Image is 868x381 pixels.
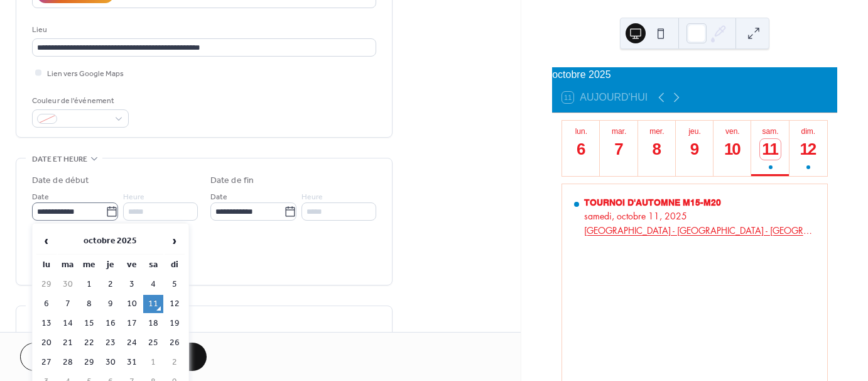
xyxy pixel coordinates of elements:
button: lun.6 [562,121,600,176]
td: 28 [58,353,78,372]
span: Date et heure [32,153,87,166]
td: 7 [58,295,78,313]
th: lu [36,256,57,274]
div: Lieu [32,23,374,36]
span: Heure [301,190,323,204]
td: 13 [36,314,57,333]
a: [GEOGRAPHIC_DATA] - [GEOGRAPHIC_DATA] - [GEOGRAPHIC_DATA] [584,224,816,236]
td: 1 [79,275,99,294]
th: je [100,256,121,274]
td: 31 [122,353,142,372]
th: sa [143,256,163,274]
div: 6 [571,139,592,160]
td: 22 [79,334,99,352]
div: ven. [717,127,747,136]
div: sam. [755,127,785,136]
td: 27 [36,353,57,372]
td: 16 [100,314,121,333]
td: 8 [79,295,99,313]
td: 2 [165,353,185,372]
button: mar.7 [600,121,637,176]
div: 11 [760,139,781,160]
td: 9 [100,295,121,313]
td: 11 [143,295,163,313]
button: dim.12 [789,121,827,176]
td: 2 [100,275,121,294]
div: lun. [566,127,596,136]
td: 24 [122,334,142,352]
td: 29 [79,353,99,372]
td: 6 [36,295,57,313]
button: sam.11 [751,121,789,176]
td: 29 [36,275,57,294]
div: dim. [793,127,823,136]
th: octobre 2025 [58,228,163,255]
td: 18 [143,314,163,333]
span: › [165,228,184,253]
th: me [79,256,99,274]
td: 10 [122,295,142,313]
div: Couleur de l'événement [32,94,126,108]
div: jeu. [680,127,710,136]
td: 15 [79,314,99,333]
button: Annuler [20,343,103,371]
div: Date de début [32,174,89,187]
div: samedi, octobre 11, 2025 [584,210,816,222]
div: TOURNOI D'AUTOMNE M15-M20 [584,197,816,207]
div: Date de fin [210,174,254,187]
span: Lien vers Google Maps [47,67,124,80]
th: di [165,256,185,274]
td: 4 [143,275,163,294]
td: 23 [100,334,121,352]
td: 30 [100,353,121,372]
td: 3 [122,275,142,294]
span: ‹ [37,228,56,253]
div: 10 [722,139,743,160]
div: 12 [798,139,819,160]
span: Date [210,190,227,204]
div: mer. [642,127,672,136]
div: mar. [604,127,634,136]
div: octobre 2025 [552,67,837,82]
button: jeu.9 [676,121,713,176]
td: 21 [58,334,78,352]
th: ve [122,256,142,274]
td: 14 [58,314,78,333]
td: 25 [143,334,163,352]
td: 19 [165,314,185,333]
td: 12 [165,295,185,313]
div: 7 [609,139,629,160]
td: 1 [143,353,163,372]
span: Heure [123,190,144,204]
div: 8 [647,139,668,160]
button: ven.10 [713,121,751,176]
button: mer.8 [638,121,676,176]
th: ma [58,256,78,274]
td: 26 [165,334,185,352]
td: 20 [36,334,57,352]
td: 30 [58,275,78,294]
span: Date [32,190,49,204]
div: 9 [685,139,705,160]
td: 5 [165,275,185,294]
td: 17 [122,314,142,333]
